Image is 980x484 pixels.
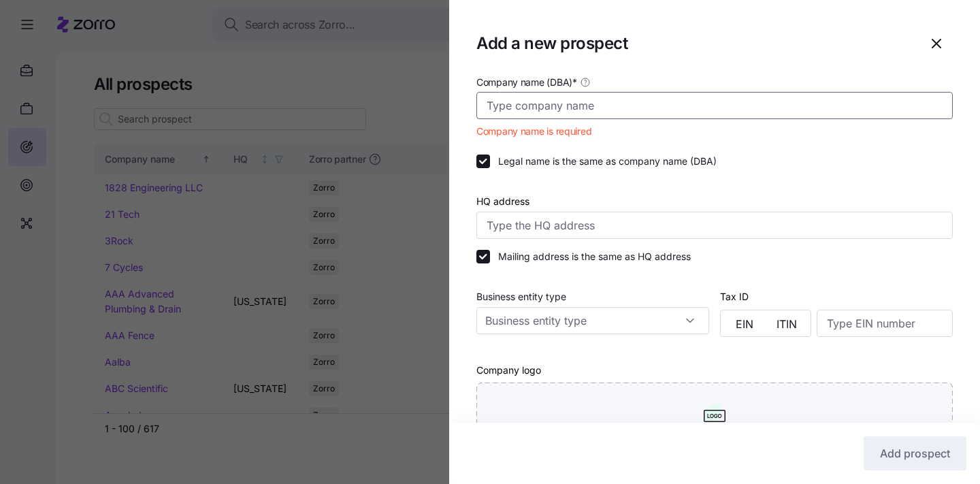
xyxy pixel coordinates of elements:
button: Add prospect [864,436,966,470]
label: Legal name is the same as company name (DBA) [490,155,717,168]
label: Business entity type [476,289,566,304]
input: Type EIN number [817,310,953,337]
input: Type company name [476,92,953,119]
span: EIN [736,319,753,329]
span: Company name is required [476,125,591,138]
label: Mailing address is the same as HQ address [490,250,691,263]
input: Type the HQ address [476,212,953,239]
input: Business entity type [476,307,709,334]
label: Company logo [476,363,541,378]
label: Tax ID [720,289,749,304]
span: ITIN [777,319,797,329]
span: Add prospect [880,445,950,462]
label: HQ address [476,194,529,209]
span: Company name (DBA) * [476,76,577,89]
h1: Add a new prospect [476,33,909,54]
